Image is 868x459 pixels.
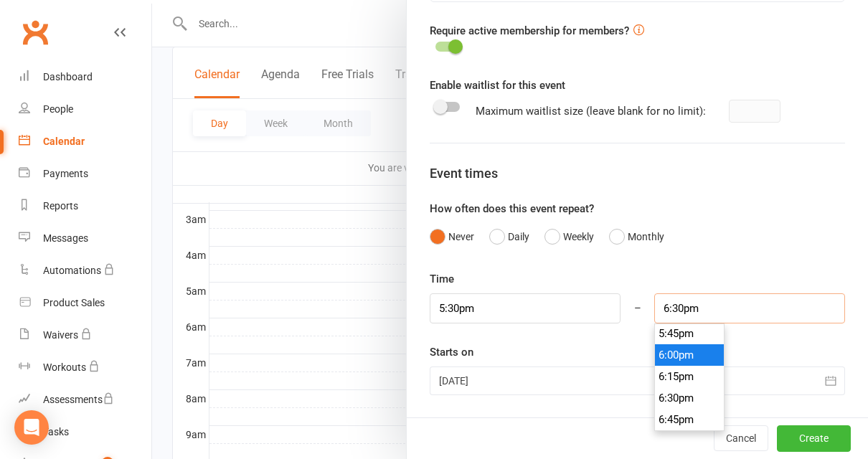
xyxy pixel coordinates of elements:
[43,71,93,82] div: Dashboard
[430,24,629,37] label: Require active membership for members?
[14,410,49,445] div: Open Intercom Messenger
[620,293,655,323] div: –
[655,409,724,430] li: 6:45pm
[655,387,724,409] li: 6:30pm
[609,223,664,250] button: Monthly
[19,255,151,287] a: Automations
[17,14,53,50] a: Clubworx
[43,426,69,437] div: Tasks
[714,426,768,452] button: Cancel
[430,200,594,217] label: How often does this event repeat?
[489,223,529,250] button: Daily
[430,270,454,288] label: Time
[19,190,151,222] a: Reports
[777,426,851,452] button: Create
[19,384,151,416] a: Assessments
[43,361,86,373] div: Workouts
[43,200,78,212] div: Reports
[19,126,151,158] a: Calendar
[19,351,151,384] a: Workouts
[655,323,724,344] li: 5:45pm
[43,265,101,276] div: Automations
[43,394,114,405] div: Assessments
[655,366,724,387] li: 6:15pm
[19,287,151,319] a: Product Sales
[19,416,151,448] a: Tasks
[476,103,706,120] div: Maximum waitlist size (leave blank for no limit):
[43,329,78,341] div: Waivers
[19,319,151,351] a: Waivers
[430,223,474,250] button: Never
[430,164,845,184] div: Event times
[43,232,88,244] div: Messages
[655,344,724,366] li: 6:00pm
[43,103,73,115] div: People
[43,168,88,179] div: Payments
[19,158,151,190] a: Payments
[544,223,594,250] button: Weekly
[19,61,151,93] a: Dashboard
[655,430,724,452] li: 7:00pm
[43,297,105,308] div: Product Sales
[19,93,151,126] a: People
[430,77,565,94] label: Enable waitlist for this event
[43,136,85,147] div: Calendar
[430,344,473,361] label: Starts on
[19,222,151,255] a: Messages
